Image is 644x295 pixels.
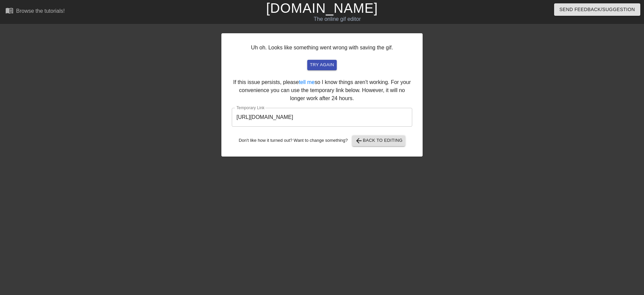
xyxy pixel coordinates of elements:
[554,3,640,16] button: Send Feedback/Suggestion
[559,5,635,14] span: Send Feedback/Suggestion
[16,8,65,14] div: Browse the tutorials!
[232,135,412,146] div: Don't like how it turned out? Want to change something?
[218,15,457,23] div: The online gif editor
[299,79,315,85] a: tell me
[5,6,65,17] a: Browse the tutorials!
[355,137,403,145] span: Back to Editing
[355,137,363,145] span: arrow_back
[232,108,412,127] input: bare
[221,33,423,157] div: Uh oh. Looks like something went wrong with saving the gif. If this issue persists, please so I k...
[5,6,13,14] span: menu_book
[266,1,378,15] a: [DOMAIN_NAME]
[352,135,406,146] button: Back to Editing
[307,60,337,70] button: try again
[310,61,334,69] span: try again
